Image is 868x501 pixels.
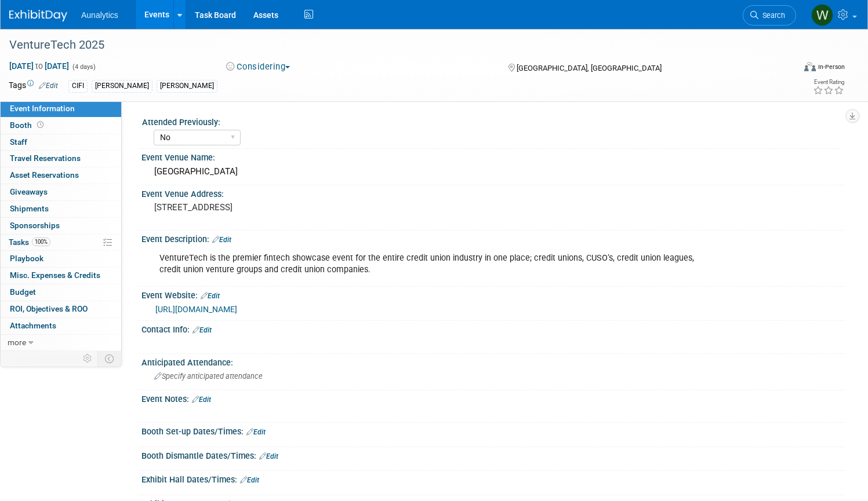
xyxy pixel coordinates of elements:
[1,134,121,151] a: Staff
[1,101,121,117] a: Event Information
[34,61,45,71] span: to
[10,104,75,113] span: Event Information
[157,80,217,92] div: [PERSON_NAME]
[9,237,50,247] span: Tasks
[10,120,46,130] span: Booth
[5,35,773,56] div: VentureTech 2025
[1,167,121,184] a: Asset Reservations
[39,82,58,90] a: Edit
[743,5,796,25] a: Search
[10,304,88,313] span: ROI, Objectives & ROO
[10,204,49,213] span: Shipments
[141,471,845,486] div: Exhibit Hall Dates/Times:
[141,149,845,163] div: Event Venue Name:
[1,235,121,251] a: Tasks100%
[222,61,295,73] button: Considering
[10,170,79,180] span: Asset Reservations
[141,423,845,438] div: Booth Set-up Dates/Times:
[151,247,710,281] div: VentureTech is the premier fintech showcase event for the entire credit union industry in one pla...
[98,351,122,366] td: Toggle Event Tabs
[10,254,43,263] span: Playbook
[141,287,845,302] div: Event Website:
[1,201,121,217] a: Shipments
[758,11,785,20] span: Search
[1,268,121,284] a: Misc. Expenses & Credits
[10,187,48,196] span: Giveaways
[141,390,845,405] div: Event Notes:
[259,452,278,460] a: Edit
[8,338,26,347] span: more
[246,428,266,436] a: Edit
[141,354,845,368] div: Anticipated Attendance:
[78,351,98,366] td: Personalize Event Tab Strip
[10,270,100,280] span: Misc. Expenses & Credits
[1,218,121,234] a: Sponsorships
[10,321,56,330] span: Attachments
[92,80,152,92] div: [PERSON_NAME]
[1,318,121,334] a: Attachments
[517,64,662,72] span: [GEOGRAPHIC_DATA], [GEOGRAPHIC_DATA]
[155,305,237,314] a: [URL][DOMAIN_NAME]
[35,120,46,129] span: Booth not reserved yet
[192,396,211,404] a: Edit
[818,63,845,71] div: In-Person
[1,251,121,267] a: Playbook
[212,236,231,244] a: Edit
[1,151,121,167] a: Travel Reservations
[10,221,60,230] span: Sponsorships
[813,79,844,85] div: Event Rating
[240,476,259,484] a: Edit
[811,4,833,26] img: Will Mayfield
[150,163,836,181] div: [GEOGRAPHIC_DATA]
[141,321,845,336] div: Contact Info:
[804,62,816,71] img: Format-Inperson.png
[10,137,27,147] span: Staff
[1,335,121,351] a: more
[9,79,58,93] td: Tags
[193,326,212,334] a: Edit
[141,231,845,246] div: Event Description:
[201,292,220,300] a: Edit
[1,118,121,134] a: Booth
[32,237,50,246] span: 100%
[68,80,88,92] div: CIFI
[154,372,263,381] span: Specify anticipated attendance
[71,63,96,71] span: (4 days)
[141,185,845,200] div: Event Venue Address:
[10,153,81,163] span: Travel Reservations
[9,10,67,21] img: ExhibitDay
[154,202,422,213] pre: [STREET_ADDRESS]
[10,287,36,297] span: Budget
[9,61,70,71] span: [DATE] [DATE]
[1,301,121,317] a: ROI, Objectives & ROO
[1,184,121,200] a: Giveaways
[720,60,845,78] div: Event Format
[1,284,121,301] a: Budget
[81,10,118,20] span: Aunalytics
[142,114,840,128] div: Attended Previously:
[141,447,845,462] div: Booth Dismantle Dates/Times:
